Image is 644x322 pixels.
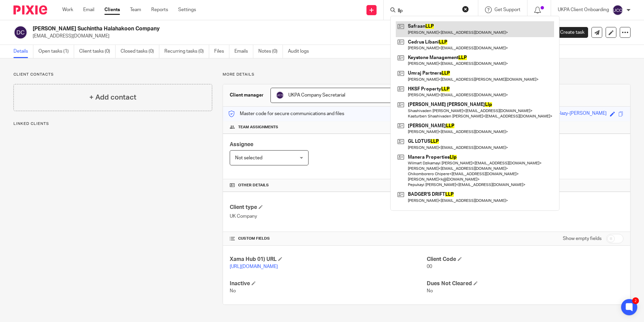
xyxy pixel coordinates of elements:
h3: Client manager [230,92,264,99]
a: Files [214,45,229,58]
p: [EMAIL_ADDRESS][DOMAIN_NAME] [33,33,539,39]
p: Client contacts [13,72,212,77]
span: No [230,289,236,293]
a: Notes (0) [258,45,283,58]
p: Linked clients [13,121,212,127]
span: Not selected [235,156,262,160]
a: Email [83,6,94,13]
h2: [PERSON_NAME] Suchintha Halahakoon Company [33,25,438,32]
a: Recurring tasks (0) [164,45,209,58]
button: Clear [462,6,469,12]
a: Details [13,45,33,58]
input: Search [397,8,458,14]
p: Master code for secure communications and files [228,110,344,117]
label: Show empty fields [563,235,602,242]
h4: Dues Not Cleared [427,280,623,287]
a: Settings [178,6,196,13]
a: Closed tasks (0) [121,45,159,58]
span: Other details [238,183,269,188]
a: Client tasks (0) [79,45,116,58]
a: Create task [549,27,588,38]
span: No [427,289,433,293]
div: 2 [632,297,639,304]
h4: CUSTOM FIELDS [230,236,426,241]
img: svg%3E [612,5,623,16]
h4: + Add contact [89,92,136,103]
span: Assignee [230,142,253,147]
h4: Inactive [230,280,426,287]
a: Work [62,6,73,13]
span: 00 [427,264,432,269]
img: svg%3E [13,25,28,39]
a: Open tasks (1) [38,45,74,58]
p: UK Company [230,213,426,220]
a: Emails [234,45,253,58]
h4: Client Code [427,256,623,263]
h4: Client type [230,204,426,211]
a: Clients [104,6,120,13]
img: svg%3E [276,91,284,99]
span: Team assignments [238,125,278,130]
img: Pixie [13,5,47,15]
span: Get Support [494,7,520,12]
h4: Xama Hub 01) URL [230,256,426,263]
p: UKPA Client Onboarding [558,6,609,13]
span: UKPA Company Secretarial [288,93,345,98]
a: [URL][DOMAIN_NAME] [230,264,278,269]
div: sweet-azure-fractal-lazy-[PERSON_NAME] [517,110,607,118]
p: More details [223,72,631,77]
a: Audit logs [288,45,314,58]
a: Reports [151,6,168,13]
a: Team [130,6,141,13]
